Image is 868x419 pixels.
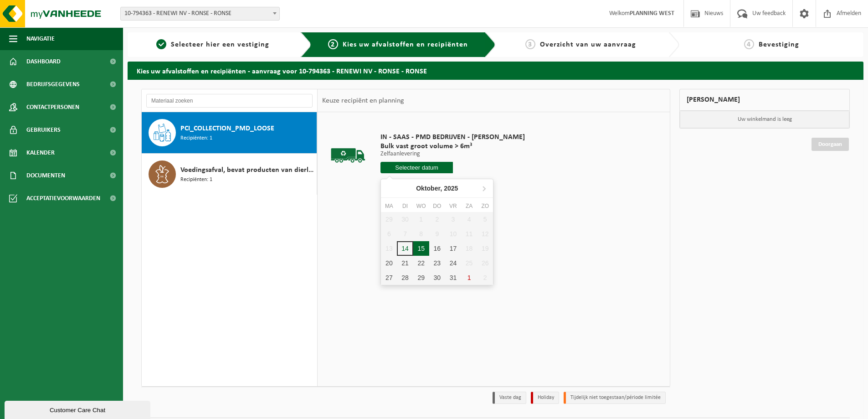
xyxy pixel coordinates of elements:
[180,165,314,176] span: Voedingsafval, bevat producten van dierlijke oorsprong, gemengde verpakking (exclusief glas), cat...
[328,39,338,49] span: 2
[445,202,461,211] div: vr
[397,241,413,256] div: 14
[429,202,445,211] div: do
[142,154,317,195] button: Voedingsafval, bevat producten van dierlijke oorsprong, gemengde verpakking (exclusief glas), cat...
[397,270,413,285] div: 28
[413,270,429,285] div: 29
[759,41,799,48] span: Bevestiging
[413,241,429,256] div: 15
[380,151,525,157] p: Zelfaanlevering
[630,10,674,17] strong: PLANNING WEST
[26,96,79,119] span: Contactpersonen
[477,202,493,211] div: zo
[26,27,55,50] span: Navigatie
[493,392,526,404] li: Vaste dag
[397,202,413,211] div: di
[343,41,468,48] span: Kies uw afvalstoffen en recipiënten
[156,39,166,49] span: 1
[413,202,429,211] div: wo
[744,39,754,49] span: 4
[132,39,293,50] a: 1Selecteer hier een vestiging
[380,142,525,151] span: Bulk vast groot volume > 6m³
[412,181,462,196] div: Oktober,
[318,89,409,112] div: Keuze recipiënt en planning
[381,270,397,285] div: 27
[26,73,80,96] span: Bedrijfsgegevens
[679,89,850,111] div: [PERSON_NAME]
[525,39,535,49] span: 3
[381,256,397,270] div: 20
[429,270,445,285] div: 30
[381,202,397,211] div: ma
[445,256,461,270] div: 24
[180,123,274,134] span: PCI_COLLECTION_PMD_LOOSE
[413,256,429,270] div: 22
[180,134,212,143] span: Recipiënten: 1
[26,187,100,210] span: Acceptatievoorwaarden
[429,256,445,270] div: 23
[26,141,55,164] span: Kalender
[26,50,61,73] span: Dashboard
[380,133,525,142] span: IN - SAAS - PMD BEDRIJVEN - [PERSON_NAME]
[26,164,65,187] span: Documenten
[146,94,313,108] input: Materiaal zoeken
[142,112,317,154] button: PCI_COLLECTION_PMD_LOOSE Recipiënten: 1
[445,270,461,285] div: 31
[121,7,279,20] span: 10-794363 - RENEWI NV - RONSE - RONSE
[445,241,461,256] div: 17
[540,41,636,48] span: Overzicht van uw aanvraag
[380,162,453,173] input: Selecteer datum
[128,62,863,79] h2: Kies uw afvalstoffen en recipiënten - aanvraag voor 10-794363 - RENEWI NV - RONSE - RONSE
[180,176,212,184] span: Recipiënten: 1
[461,202,477,211] div: za
[680,111,849,128] p: Uw winkelmand is leeg
[26,119,61,141] span: Gebruikers
[812,138,849,151] a: Doorgaan
[5,399,152,419] iframe: chat widget
[120,7,280,21] span: 10-794363 - RENEWI NV - RONSE - RONSE
[429,241,445,256] div: 16
[531,392,559,404] li: Holiday
[397,256,413,270] div: 21
[564,392,666,404] li: Tijdelijk niet toegestaan/période limitée
[171,41,269,48] span: Selecteer hier een vestiging
[444,185,458,191] i: 2025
